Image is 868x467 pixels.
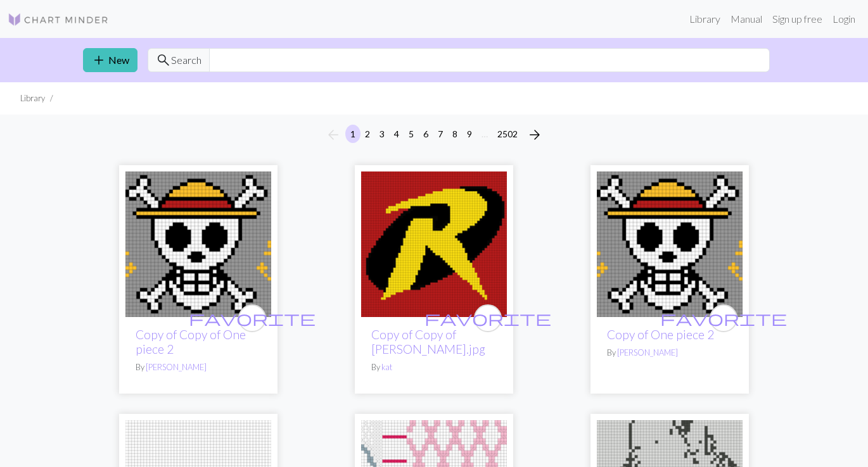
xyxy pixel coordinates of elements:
button: 5 [404,125,419,143]
span: arrow_forward [527,126,542,144]
a: Copy of One piece 2 [607,327,714,342]
li: Library [20,92,45,104]
img: One piece 2 [125,171,271,317]
button: 8 [447,125,463,143]
span: favorite [189,308,316,328]
a: kat [381,362,392,372]
img: Logo [8,12,109,27]
i: favourite [189,306,316,331]
span: add [91,51,106,69]
span: Search [171,53,201,68]
img: One piece 2 [597,171,743,317]
p: By [136,361,261,373]
a: [PERSON_NAME] [617,347,678,358]
a: Copy of Copy of [PERSON_NAME].jpg [371,327,485,356]
i: favourite [660,306,787,331]
p: By [607,347,732,359]
button: 7 [433,125,448,143]
a: One piece 2 [597,237,743,249]
span: favorite [424,308,551,328]
i: Next [527,127,542,142]
a: Login [827,6,860,32]
a: Manual [725,6,767,32]
a: Copy of Copy of One piece 2 [136,327,246,356]
button: 3 [374,125,390,143]
a: [PERSON_NAME] [146,362,207,372]
button: favourite [474,304,502,332]
span: search [156,51,171,69]
a: New [83,48,137,72]
a: Sign up free [767,6,827,32]
button: 6 [418,125,433,143]
a: robin.jpg [361,237,507,249]
a: One piece 2 [125,237,271,249]
i: favourite [424,306,551,331]
button: 2 [360,125,375,143]
button: Next [522,125,547,145]
button: 9 [462,125,477,143]
img: robin.jpg [361,171,507,317]
button: 4 [389,125,404,143]
button: 1 [345,125,361,143]
button: favourite [238,304,266,332]
nav: Page navigation [321,125,547,145]
button: favourite [710,304,737,332]
a: Library [684,6,725,32]
span: favorite [660,308,787,328]
p: By [371,361,497,373]
button: 2502 [492,125,523,143]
